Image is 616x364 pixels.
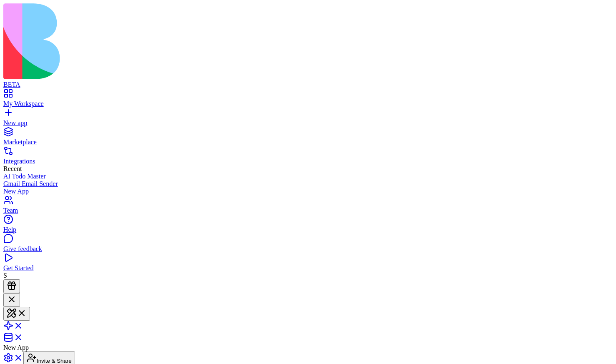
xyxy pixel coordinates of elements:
a: Gmail Email Sender [3,180,613,188]
div: Marketplace [3,138,613,146]
span: New App [3,344,29,351]
a: AI Todo Master [3,173,613,180]
span: Recent [3,165,22,172]
div: My Workspace [3,100,613,108]
a: New app [3,112,613,127]
div: BETA [3,81,613,88]
a: Help [3,218,613,233]
a: BETA [3,73,613,88]
div: Get Started [3,264,613,272]
a: New App [3,188,613,195]
a: Integrations [3,150,613,165]
img: logo [3,3,339,79]
a: My Workspace [3,93,613,108]
div: Team [3,207,613,214]
a: Marketplace [3,131,613,146]
a: Team [3,199,613,214]
div: New app [3,119,613,127]
div: Integrations [3,158,613,165]
div: Help [3,226,613,233]
a: Give feedback [3,238,613,253]
div: Give feedback [3,245,613,253]
a: Get Started [3,257,613,272]
span: S [3,272,7,279]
